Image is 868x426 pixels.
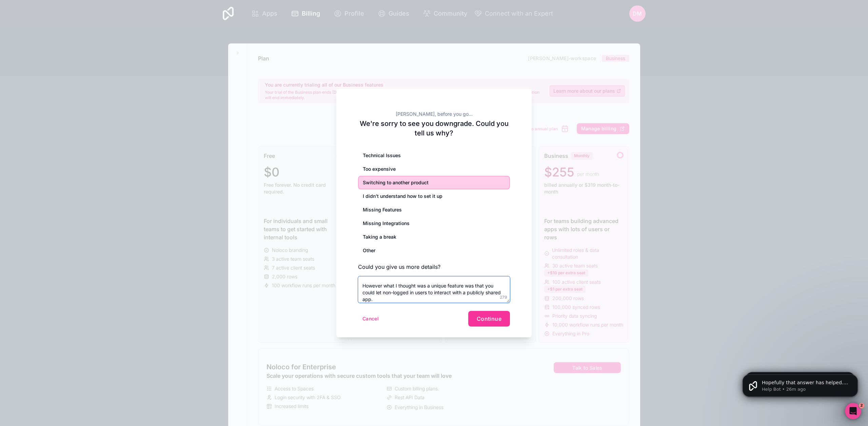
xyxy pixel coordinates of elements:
span: Hopefully that answer has helped. If you need any more help or have any other questions, I would ... [29,20,116,52]
div: Taking a break [358,230,510,244]
div: Too expensive [358,162,510,176]
button: Cancel [358,313,383,324]
div: I didn’t understand how to set it up [358,189,510,203]
p: Message from Help Bot, sent 26m ago [29,26,117,32]
div: Missing Integrations [358,217,510,230]
div: Missing Features [358,203,510,217]
div: Technical Issues [358,149,510,162]
h2: We're sorry to see you downgrade. Could you tell us why? [358,119,510,138]
button: Continue [468,311,510,327]
h2: [PERSON_NAME], before you go... [358,111,510,117]
div: Switching to another product [358,176,510,189]
span: Continue [477,315,501,322]
iframe: Intercom live chat [845,403,861,419]
iframe: Intercom notifications message [732,360,868,408]
h3: Could you give us more details? [358,263,510,271]
span: 2 [859,403,864,408]
div: Other [358,244,510,257]
textarea: I feel that 95% of what I'm trying to do I can achieve with Airtable. Plus I've discovered that [... [358,276,510,303]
